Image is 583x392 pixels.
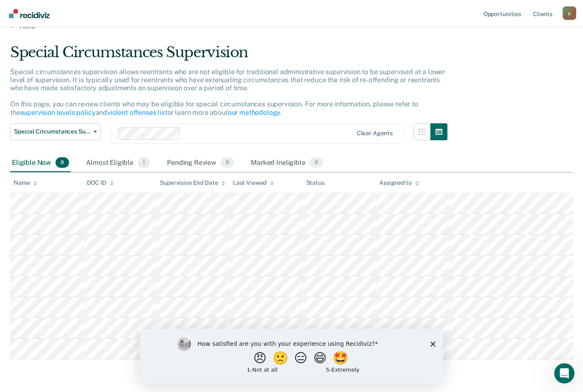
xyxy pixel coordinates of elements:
div: Clear agents [357,130,393,137]
span: 1 [138,157,150,168]
div: Supervision End Date [160,179,225,186]
a: violent offenses list [107,108,167,117]
button: Special Circumstances Supervision [10,123,101,140]
a: our methodology [228,108,280,117]
iframe: Intercom live chat [554,363,575,384]
iframe: Survey by Kim from Recidiviz [140,329,443,384]
div: Marked Ineligible0 [249,154,325,172]
span: 0 [310,157,323,168]
p: Special circumstances supervision allows reentrants who are not eligible for traditional administ... [10,68,445,117]
div: Eligible Now8 [10,154,71,172]
div: Status [306,179,325,186]
div: Almost Eligible1 [84,154,152,172]
span: 8 [56,157,69,168]
button: Profile dropdown button [563,6,576,20]
a: supervision levels policy [20,108,96,117]
div: Special Circumstances Supervision [10,44,447,68]
div: Name [14,179,37,186]
span: Special Circumstances Supervision [14,128,90,135]
span: 0 [221,157,234,168]
div: DOC ID [87,179,114,186]
div: p [563,6,576,20]
div: Last Viewed [233,179,274,186]
div: Assigned to [379,179,419,186]
div: Pending Review0 [165,154,236,172]
img: Recidiviz [9,9,50,18]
